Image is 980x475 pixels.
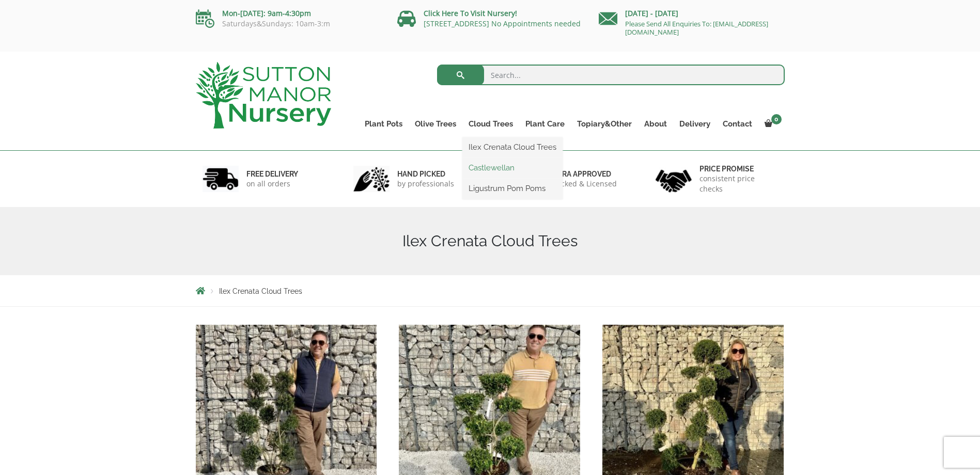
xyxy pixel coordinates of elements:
[758,117,785,131] a: 0
[424,19,581,28] a: [STREET_ADDRESS] No Appointments needed
[699,173,778,194] p: consistent price checks
[437,65,785,85] input: Search...
[196,287,785,295] nav: Breadcrumbs
[625,19,768,37] a: Please Send All Enquiries To: [EMAIL_ADDRESS][DOMAIN_NAME]
[549,179,617,189] p: checked & Licensed
[462,139,563,155] a: Ilex Crenata Cloud Trees
[196,20,382,28] p: Saturdays&Sundays: 10am-3:m
[549,169,617,179] h6: Defra approved
[717,117,758,131] a: Contact
[462,117,519,131] a: Cloud Trees
[673,117,717,131] a: Delivery
[203,166,239,192] img: 1.jpg
[638,117,673,131] a: About
[656,163,692,195] img: 4.jpg
[397,179,454,189] p: by professionals
[196,62,331,129] img: logo
[359,117,409,131] a: Plant Pots
[462,160,563,176] a: Castlewellan
[409,117,462,131] a: Olive Trees
[462,181,563,196] a: Ligustrum Pom Poms
[246,169,298,179] h6: FREE DELIVERY
[571,117,638,131] a: Topiary&Other
[196,232,785,250] h1: Ilex Crenata Cloud Trees
[599,7,785,20] p: [DATE] - [DATE]
[424,8,517,18] a: Click Here To Visit Nursery!
[397,169,454,179] h6: hand picked
[353,166,390,192] img: 2.jpg
[519,117,571,131] a: Plant Care
[699,164,778,173] h6: Price promise
[771,114,782,124] span: 0
[219,287,302,295] span: Ilex Crenata Cloud Trees
[196,7,382,20] p: Mon-[DATE]: 9am-4:30pm
[246,179,298,189] p: on all orders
